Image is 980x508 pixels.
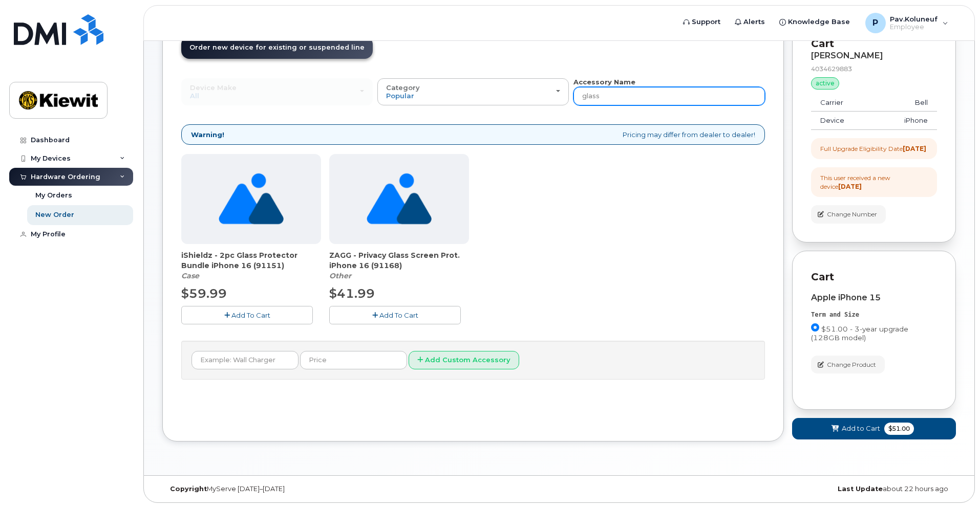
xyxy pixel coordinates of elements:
p: Cart [811,36,937,51]
span: $51.00 - 3-year upgrade (128GB model) [811,325,908,342]
span: $51.00 [884,423,914,435]
strong: [DATE] [838,183,862,190]
span: Add to Cart [842,424,880,433]
div: [PERSON_NAME] [811,51,937,60]
td: Device [811,112,875,130]
div: Pricing may differ from dealer to dealer! [181,124,765,145]
em: Other [329,271,351,280]
span: Employee [890,23,938,31]
div: 4034629883 [811,64,937,73]
button: Change Number [811,205,886,223]
em: Case [181,271,199,280]
button: Add To Cart [181,306,313,324]
span: $41.99 [329,286,375,301]
span: Pav.Koluneuf [890,15,938,23]
span: Change Product [827,360,876,369]
div: ZAGG - Privacy Glass Screen Prot. iPhone 16 (91168) [329,250,469,281]
span: Add To Cart [231,311,270,319]
button: Add Custom Accessory [409,351,519,370]
div: Term and Size [811,311,937,319]
strong: Copyright [170,485,207,493]
iframe: Messenger Launcher [935,463,972,500]
a: Knowledge Base [772,12,857,32]
span: Popular [386,92,414,100]
p: Cart [811,270,937,284]
div: active [811,77,839,90]
span: Alerts [743,17,765,27]
td: Carrier [811,94,875,112]
span: iShieldz - 2pc Glass Protector Bundle iPhone 16 (91151) [181,250,321,271]
div: Full Upgrade Eligibility Date [820,144,926,153]
input: Example: Wall Charger [191,351,299,369]
div: This user received a new device [820,173,928,191]
input: Price [300,351,407,369]
button: Add to Cart $51.00 [792,418,956,439]
span: Add To Cart [379,311,418,319]
td: Bell [875,94,937,112]
span: Category [386,83,420,92]
div: Apple iPhone 15 [811,293,937,302]
strong: Last Update [838,485,883,493]
span: Change Number [827,210,877,219]
td: iPhone [875,112,937,130]
img: no_image_found-2caef05468ed5679b831cfe6fc140e25e0c280774317ffc20a367ab7fd17291e.png [367,154,432,244]
span: Support [692,17,720,27]
div: iShieldz - 2pc Glass Protector Bundle iPhone 16 (91151) [181,250,321,281]
span: P [872,17,878,29]
img: no_image_found-2caef05468ed5679b831cfe6fc140e25e0c280774317ffc20a367ab7fd17291e.png [219,154,284,244]
button: Category Popular [377,78,569,105]
strong: [DATE] [903,145,926,152]
span: Order new device for existing or suspended line [189,43,365,51]
strong: Warning! [191,130,224,140]
button: Add To Cart [329,306,461,324]
span: $59.99 [181,286,227,301]
div: about 22 hours ago [691,485,956,493]
strong: Accessory Name [573,78,635,86]
span: ZAGG - Privacy Glass Screen Prot. iPhone 16 (91168) [329,250,469,271]
input: $51.00 - 3-year upgrade (128GB model) [811,323,819,332]
div: MyServe [DATE]–[DATE] [162,485,427,493]
span: Knowledge Base [788,17,850,27]
a: Support [676,12,728,32]
a: Alerts [728,12,772,32]
div: Pav.Koluneuf [858,13,955,33]
button: Change Product [811,356,885,373]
